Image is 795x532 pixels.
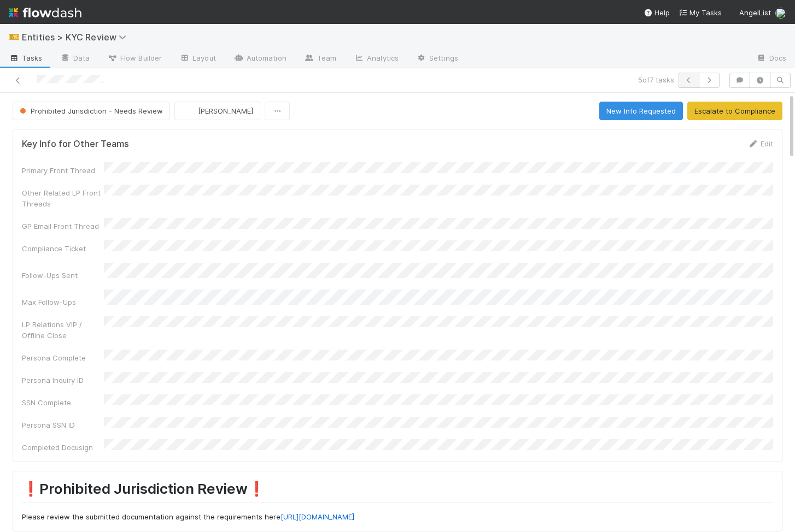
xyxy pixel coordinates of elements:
button: Escalate to Compliance [687,102,782,120]
div: Other Related LP Front Threads [22,187,104,209]
h1: ❗Prohibited Jurisdiction Review❗️ [22,480,773,503]
div: Max Follow-Ups [22,297,104,308]
a: Automation [225,50,295,68]
button: New Info Requested [599,102,683,120]
span: Prohibited Jurisdiction - Needs Review [17,107,163,115]
div: GP Email Front Thread [22,221,104,232]
p: Please review the submitted documentation against the requirements here [22,512,773,523]
div: Help [644,7,670,18]
div: Compliance Ticket [22,243,104,254]
div: Follow-Ups Sent [22,270,104,281]
h5: Key Info for Other Teams [22,139,129,150]
span: 🎫 [9,32,20,42]
button: [PERSON_NAME] [174,102,260,120]
span: Tasks [9,52,43,63]
a: My Tasks [679,7,722,18]
a: Layout [171,50,225,68]
div: LP Relations VIP / Offline Close [22,319,104,341]
div: Persona Inquiry ID [22,375,104,386]
div: Persona SSN ID [22,419,104,430]
span: AngelList [739,8,771,17]
a: Data [51,50,98,68]
span: Flow Builder [107,52,162,63]
a: [URL][DOMAIN_NAME] [280,512,354,521]
span: Entities > KYC Review [22,32,132,43]
a: Edit [747,139,773,148]
a: Settings [407,50,467,68]
div: Primary Front Thread [22,165,104,176]
div: Persona Complete [22,352,104,363]
img: avatar_7d83f73c-397d-4044-baf2-bb2da42e298f.png [184,105,195,116]
div: SSN Complete [22,397,104,408]
a: Team [295,50,345,68]
span: [PERSON_NAME] [198,107,253,115]
a: Analytics [345,50,407,68]
img: avatar_7d83f73c-397d-4044-baf2-bb2da42e298f.png [775,8,786,19]
span: My Tasks [679,8,722,17]
a: Flow Builder [98,50,171,68]
span: 5 of 7 tasks [638,74,674,85]
img: logo-inverted-e16ddd16eac7371096b0.svg [9,3,81,22]
button: Prohibited Jurisdiction - Needs Review [13,102,170,120]
a: Docs [747,50,795,68]
div: Completed Docusign [22,442,104,453]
